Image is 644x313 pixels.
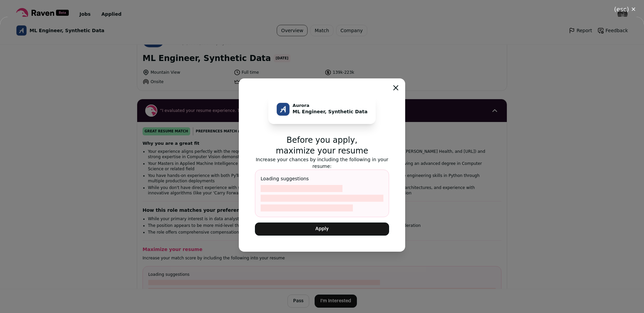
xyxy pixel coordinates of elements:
[393,85,398,90] button: Close modal
[255,223,389,236] button: Apply
[277,103,289,116] img: 46a542c6e98e14330c23f2b0ccff3da3be863c7ac1f6c212305476db0a494bb1.jpg
[292,103,367,108] p: Aurora
[255,135,389,156] p: Before you apply, maximize your resume
[255,156,389,170] p: Increase your chances by including the following in your resume:
[292,108,367,115] p: ML Engineer, Synthetic Data
[255,170,389,217] div: Loading suggestions
[606,2,644,17] button: Close modal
